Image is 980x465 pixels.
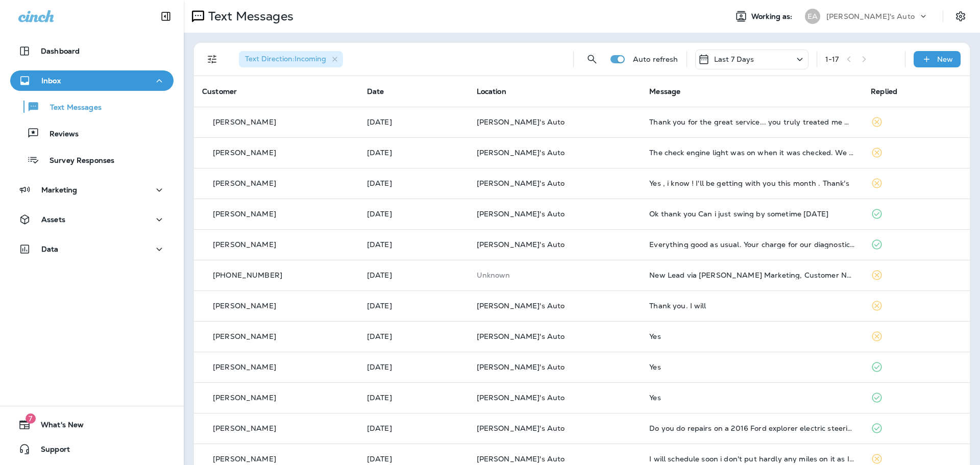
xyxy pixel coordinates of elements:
[10,41,174,61] button: Dashboard
[39,156,114,166] p: Survey Responses
[39,130,79,139] p: Reviews
[649,118,854,126] div: Thank you for the great service... you truly treated me well..... also please thank Kylie for her...
[477,393,565,402] span: [PERSON_NAME]'s Auto
[213,149,276,157] p: [PERSON_NAME]
[367,179,460,187] p: Oct 1, 2025 02:54 PM
[10,149,174,170] button: Survey Responses
[649,424,854,432] div: Do you do repairs on a 2016 Ford explorer electric steering assist? Seems the power steering is i...
[582,49,602,69] button: Search Messages
[213,118,276,126] p: [PERSON_NAME]
[649,302,854,310] div: Thank you. I will
[367,302,460,310] p: Sep 30, 2025 11:38 AM
[649,455,854,463] div: I will schedule soon i don't put hardly any miles on it as I drive my vehicle only on the weekend...
[477,301,565,310] span: [PERSON_NAME]'s Auto
[31,421,84,433] span: What's New
[213,302,276,310] p: [PERSON_NAME]
[245,54,326,63] span: Text Direction : Incoming
[937,55,953,63] p: New
[477,362,565,372] span: [PERSON_NAME]'s Auto
[10,439,174,459] button: Support
[213,455,276,463] p: [PERSON_NAME]
[805,9,820,24] div: EA
[367,149,460,157] p: Oct 1, 2025 04:53 PM
[41,77,61,85] p: Inbox
[367,87,384,96] span: Date
[714,55,754,63] p: Last 7 Days
[40,103,102,113] p: Text Messages
[649,394,854,402] div: Yes
[751,12,795,21] span: Working as:
[204,9,293,24] p: Text Messages
[10,414,174,435] button: 7What's New
[213,179,276,187] p: [PERSON_NAME]
[10,209,174,230] button: Assets
[10,180,174,200] button: Marketing
[213,271,282,279] p: [PHONE_NUMBER]
[633,55,678,63] p: Auto refresh
[367,118,460,126] p: Oct 1, 2025 05:40 PM
[41,47,80,55] p: Dashboard
[477,148,565,157] span: [PERSON_NAME]'s Auto
[871,87,897,96] span: Replied
[213,363,276,371] p: [PERSON_NAME]
[477,454,565,463] span: [PERSON_NAME]'s Auto
[649,87,680,96] span: Message
[10,70,174,91] button: Inbox
[202,49,223,69] button: Filters
[649,240,854,249] div: Everything good as usual. Your charge for our diagnostic service was very reasonable-can't thank ...
[649,149,854,157] div: The check engine light was on when it was checked. We were told there was no reason for it to be ...
[477,179,565,188] span: [PERSON_NAME]'s Auto
[10,239,174,259] button: Data
[826,12,915,20] p: [PERSON_NAME]'s Auto
[649,179,854,187] div: Yes , i know ! I'll be getting with you this month . Thank's
[213,210,276,218] p: [PERSON_NAME]
[367,210,460,218] p: Oct 1, 2025 02:00 PM
[477,332,565,341] span: [PERSON_NAME]'s Auto
[477,87,506,96] span: Location
[477,424,565,433] span: [PERSON_NAME]'s Auto
[367,240,460,249] p: Oct 1, 2025 01:18 PM
[477,209,565,218] span: [PERSON_NAME]'s Auto
[213,394,276,402] p: [PERSON_NAME]
[367,271,460,279] p: Sep 30, 2025 12:46 PM
[202,87,237,96] span: Customer
[649,271,854,279] div: New Lead via Merrick Marketing, Customer Name: Todd M., Contact info: 5133798236, Job Info: Timin...
[213,240,276,249] p: [PERSON_NAME]
[649,210,854,218] div: Ok thank you Can i just swing by sometime tomorrow
[10,96,174,117] button: Text Messages
[649,363,854,371] div: Yes
[367,455,460,463] p: Sep 27, 2025 11:27 AM
[367,424,460,432] p: Sep 27, 2025 09:22 PM
[367,394,460,402] p: Sep 28, 2025 11:17 AM
[26,413,36,424] span: 7
[31,445,70,457] span: Support
[477,240,565,249] span: [PERSON_NAME]'s Auto
[152,6,180,27] button: Collapse Sidebar
[41,245,59,253] p: Data
[41,215,65,224] p: Assets
[649,332,854,340] div: Yes
[367,363,460,371] p: Sep 28, 2025 12:01 PM
[951,7,970,26] button: Settings
[477,271,633,279] p: This customer does not have a last location and the phone number they messaged is not assigned to...
[477,117,565,127] span: [PERSON_NAME]'s Auto
[825,55,839,63] div: 1 - 17
[41,186,77,194] p: Marketing
[10,123,174,144] button: Reviews
[213,424,276,432] p: [PERSON_NAME]
[367,332,460,340] p: Sep 28, 2025 03:27 PM
[213,332,276,340] p: [PERSON_NAME]
[239,51,343,67] div: Text Direction:Incoming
